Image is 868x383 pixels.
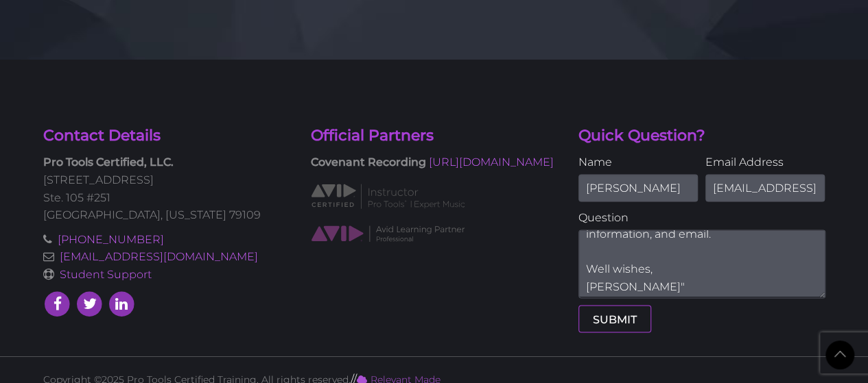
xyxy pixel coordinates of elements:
[578,153,698,171] label: Name
[578,208,825,226] label: Question
[58,232,164,245] a: [PHONE_NUMBER]
[311,182,465,210] img: AVID Expert Instructor classification logo
[43,155,174,168] strong: Pro Tools Certified, LLC.
[429,155,554,168] a: [URL][DOMAIN_NAME]
[578,125,825,146] h4: Quick Question?
[43,153,290,223] p: [STREET_ADDRESS] Ste. 105 #251 [GEOGRAPHIC_DATA], [US_STATE] 79109
[60,267,152,280] a: Student Support
[43,125,290,146] h4: Contact Details
[705,153,825,171] label: Email Address
[311,224,465,243] img: AVID Learning Partner classification logo
[825,341,854,369] a: Back to Top
[578,305,651,332] button: SUBMIT
[60,249,258,262] a: [EMAIL_ADDRESS][DOMAIN_NAME]
[311,125,558,146] h4: Official Partners
[311,155,426,168] strong: Covenant Recording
